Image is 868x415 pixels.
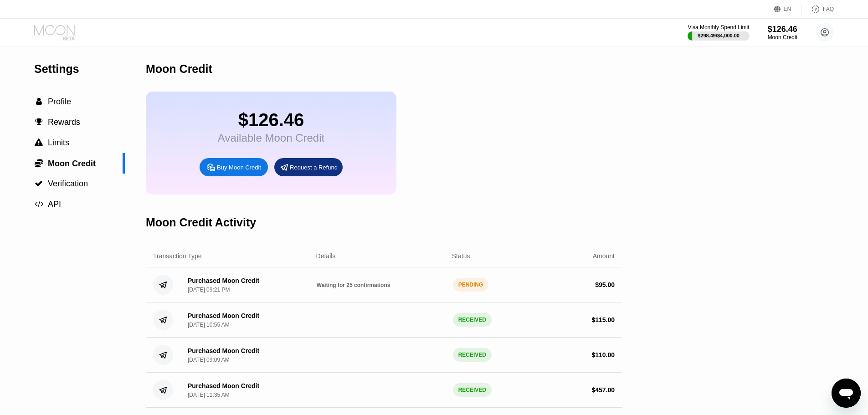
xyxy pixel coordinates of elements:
div:  [34,97,43,106]
div: Purchased Moon Credit [188,382,259,389]
div: RECEIVED [453,348,492,362]
div: $126.46Moon Credit [768,25,797,41]
div: Request a Refund [274,158,343,176]
div: Buy Moon Credit [217,164,261,171]
div: Status [452,252,470,260]
div: [DATE] 11:35 AM [188,392,230,398]
div: [DATE] 10:55 AM [188,322,230,328]
iframe: Кнопка запуска окна обмена сообщениями [832,379,861,408]
span:  [36,97,42,106]
span: Waiting for 25 confirmations [317,282,390,288]
div: Details [316,252,336,260]
div: $126.46 [218,110,324,130]
div: EN [784,6,791,12]
div: Purchased Moon Credit [188,312,259,319]
div:  [34,159,43,168]
div: Moon Credit [146,62,212,76]
span:  [35,138,43,147]
div: Moon Credit Activity [146,216,256,229]
span: Verification [48,179,88,188]
div: [DATE] 09:21 PM [188,287,230,293]
div: $ 110.00 [591,351,615,359]
div: RECEIVED [453,383,492,397]
div: FAQ [802,5,834,14]
span:  [35,200,43,208]
span: API [48,200,61,209]
span: Moon Credit [48,159,96,168]
div:  [34,179,43,188]
div: Buy Moon Credit [200,158,268,176]
div: $ 95.00 [595,281,615,288]
div: RECEIVED [453,313,492,327]
div: $298.49 / $4,000.00 [698,33,740,38]
div: Purchased Moon Credit [188,347,259,354]
div: EN [774,5,802,14]
div: $ 115.00 [591,316,615,323]
div: Visa Monthly Spend Limit$298.49/$4,000.00 [688,24,749,41]
span: Limits [48,138,69,147]
div: Amount [593,252,615,260]
span: Profile [48,97,71,106]
div: [DATE] 09:09 AM [188,357,230,363]
span:  [35,159,43,168]
span:  [35,179,43,188]
div: Request a Refund [290,164,338,171]
div: FAQ [823,6,834,12]
div: Transaction Type [153,252,202,260]
div: $126.46 [768,25,797,34]
div: Visa Monthly Spend Limit [688,24,749,31]
span: Rewards [48,118,80,127]
span:  [35,118,43,126]
div: Available Moon Credit [218,132,324,144]
div: $ 457.00 [591,386,615,394]
div: PENDING [453,278,489,292]
div: Moon Credit [768,34,797,41]
div: Settings [34,62,125,76]
div:  [34,138,43,147]
div: Purchased Moon Credit [188,277,259,284]
div:  [34,118,43,126]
